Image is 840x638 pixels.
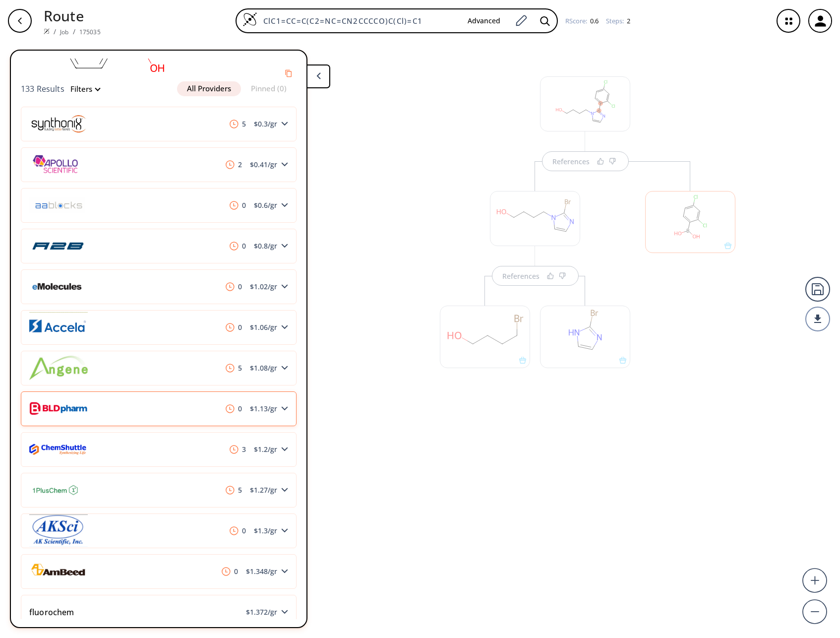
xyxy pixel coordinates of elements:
[460,12,508,30] button: Advanced
[589,16,599,25] span: 0.6
[29,115,88,133] img: synthonix
[222,282,246,291] span: 0
[230,526,239,535] img: clock
[246,487,281,494] span: $ 1.27 /gr
[29,392,88,425] img: bld-pharma
[226,526,250,535] span: 0
[230,242,239,251] img: clock
[54,26,56,37] li: /
[73,26,75,37] li: /
[29,435,88,464] img: chem-shuttle
[21,83,64,94] span: 133 Results
[226,201,250,210] span: 0
[242,568,281,575] span: $ 1.348 /gr
[230,201,239,210] img: clock
[79,28,101,36] a: 175035
[242,609,281,616] span: $ 1.372 /gr
[226,120,250,128] span: 5
[241,81,297,96] button: Pinned (0)
[222,323,246,332] span: 0
[250,202,281,209] span: $ 0.6 /gr
[29,148,88,181] img: apollo-scientific
[250,527,281,534] span: $ 1.3 /gr
[44,5,101,26] p: Route
[226,282,235,291] img: clock
[60,28,68,36] a: Job
[218,567,242,576] span: 0
[281,65,297,81] button: Copy to clipboard
[29,606,107,618] div: fluorochem
[222,364,246,373] span: 5
[226,445,250,454] span: 3
[226,323,235,332] img: clock
[226,242,250,251] span: 0
[29,555,88,587] img: ambeed
[250,243,281,250] span: $ 0.8 /gr
[246,324,281,331] span: $ 1.06 /gr
[246,365,281,372] span: $ 1.08 /gr
[222,486,246,495] span: 5
[29,270,88,303] img: emolecules
[226,404,235,413] img: clock
[230,120,239,128] img: clock
[29,353,88,383] img: angene-chemical
[226,160,235,169] img: clock
[177,81,241,96] button: All Providers
[230,445,239,454] img: clock
[242,12,257,27] img: Logo Spaya
[29,514,88,547] img: ak-scientific
[29,230,88,262] img: a2b-chem
[226,364,235,373] img: clock
[565,18,599,24] div: RScore :
[246,283,281,290] span: $ 1.02 /gr
[250,121,281,128] span: $ 0.3 /gr
[29,312,88,343] img: accela-chembio
[250,446,281,453] span: $ 1.2 /gr
[246,161,281,168] span: $ 0.41 /gr
[257,16,460,26] input: Enter SMILES
[246,405,281,412] span: $ 1.13 /gr
[29,474,88,506] img: 1-plus-chem
[222,404,246,413] span: 0
[606,18,630,24] div: Steps :
[226,486,235,495] img: clock
[64,85,100,93] button: Filters
[44,28,50,34] img: Spaya logo
[222,160,246,169] span: 2
[625,16,630,25] span: 2
[222,567,231,576] img: clock
[29,190,88,220] img: aa-blocks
